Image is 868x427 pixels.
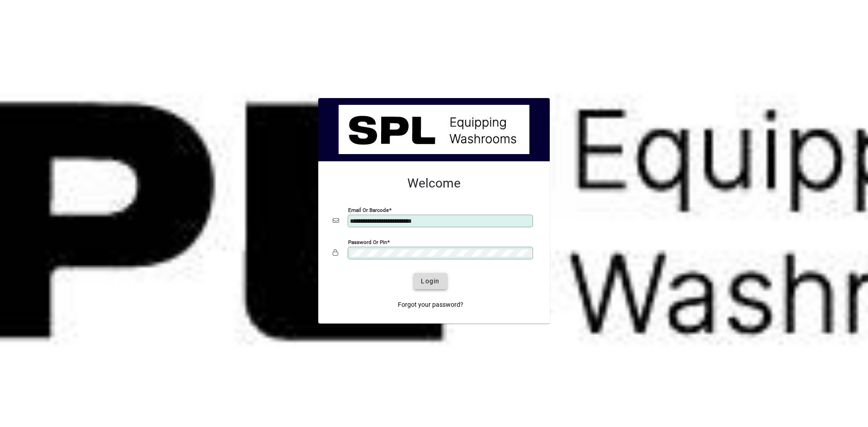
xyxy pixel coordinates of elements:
span: Forgot your password? [398,300,463,310]
h2: Welcome [333,176,535,191]
span: Login [421,277,439,286]
mat-label: Email or Barcode [348,207,389,213]
button: Login [414,273,447,289]
a: Forgot your password? [394,296,467,313]
mat-label: Password or Pin [348,239,387,245]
